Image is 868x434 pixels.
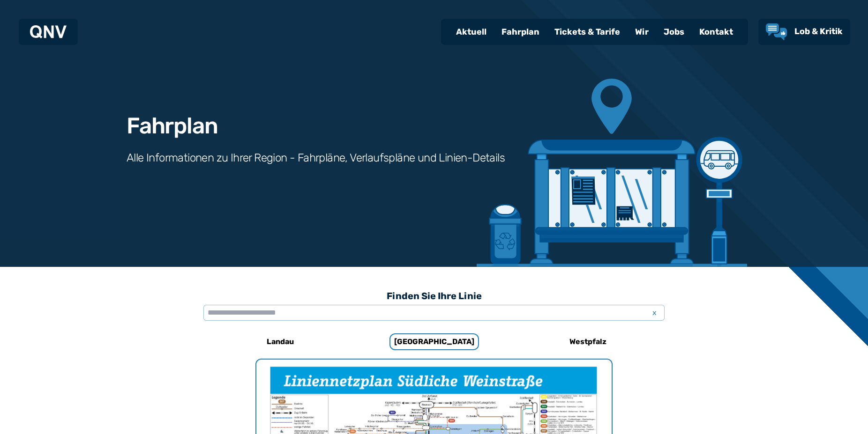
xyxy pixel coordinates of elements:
a: Kontakt [692,20,741,44]
h6: Westpfalz [566,334,610,349]
h6: [GEOGRAPHIC_DATA] [389,333,479,350]
h6: Landau [263,334,298,349]
a: Fahrplan [494,20,547,44]
a: Landau [218,331,343,353]
a: Westpfalz [525,331,650,353]
h3: Alle Informationen zu Ihrer Region - Fahrpläne, Verlaufspläne und Linien-Details [127,150,505,165]
a: Aktuell [449,20,494,44]
img: QNV Logo [30,25,67,38]
a: Tickets & Tarife [547,20,628,44]
a: Wir [628,20,656,44]
h1: Fahrplan [127,115,217,137]
span: Lob & Kritik [794,26,843,37]
a: Jobs [656,20,692,44]
a: [GEOGRAPHIC_DATA] [372,331,496,353]
a: QNV Logo [30,22,67,41]
span: x [648,307,661,318]
h3: Finden Sie Ihre Linie [203,286,665,306]
a: Lob & Kritik [766,23,843,40]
